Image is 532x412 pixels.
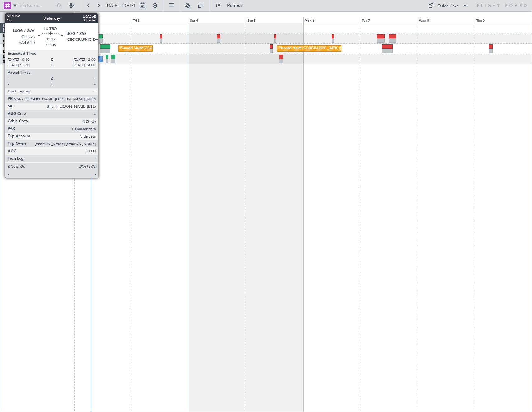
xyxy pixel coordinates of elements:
button: Quick Links [425,1,471,11]
span: LX-AOA [3,55,17,59]
div: Planned Maint [GEOGRAPHIC_DATA] [120,44,180,53]
a: [PERSON_NAME]/QSA [3,59,40,64]
a: EGGW/LTN [3,39,22,44]
div: Tue 7 [361,17,418,23]
span: LX-TRO [3,34,16,38]
button: Refresh [212,1,250,11]
div: Sat 4 [189,17,246,23]
div: Mon 6 [303,17,361,23]
div: Quick Links [437,3,459,9]
div: Wed 8 [418,17,475,23]
div: Sun 5 [246,17,303,23]
span: LX-INB [3,44,15,48]
button: Only With Activity [7,12,68,22]
a: LX-INBFalcon 900EX EASy II [3,44,52,48]
div: Fri 3 [132,17,189,23]
a: LX-AOACitation Mustang [3,55,48,59]
a: LX-TROLegacy 650 [3,34,36,38]
a: EDLW/DTM [3,49,21,54]
div: [DATE] [75,12,86,18]
input: Trip Number [19,1,55,10]
span: [DATE] - [DATE] [106,3,135,8]
div: Thu 2 [74,17,132,23]
div: Planned Maint [GEOGRAPHIC_DATA] ([GEOGRAPHIC_DATA]) [279,44,377,53]
span: Refresh [222,3,248,8]
span: Only With Activity [16,15,66,19]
